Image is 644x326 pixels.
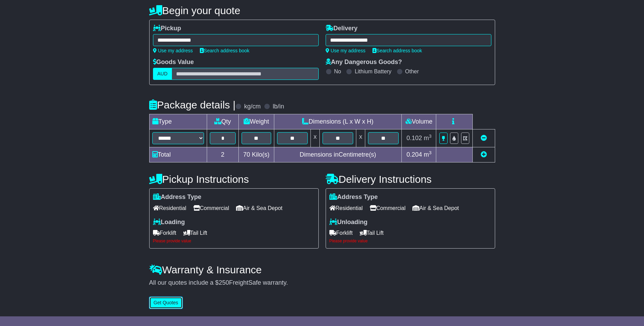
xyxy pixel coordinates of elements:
[149,5,495,16] h4: Begin your quote
[329,203,363,213] span: Residential
[370,203,406,213] span: Commercial
[326,25,358,32] label: Delivery
[200,48,249,53] a: Search address book
[429,150,432,155] sup: 3
[153,239,315,243] div: Please provide value
[329,219,368,226] label: Unloading
[219,279,229,286] span: 250
[274,114,402,129] td: Dimensions (L x W x H)
[153,59,194,66] label: Goods Value
[239,147,274,162] td: Kilo(s)
[329,228,353,238] span: Forklift
[334,68,341,75] label: No
[429,134,432,139] sup: 3
[372,48,422,53] a: Search address book
[244,103,260,111] label: kg/cm
[356,129,365,147] td: x
[153,193,202,201] label: Address Type
[207,114,239,129] td: Qty
[329,193,378,201] label: Address Type
[310,129,319,147] td: x
[207,147,239,162] td: 2
[424,135,432,141] span: m
[326,59,402,66] label: Any Dangerous Goods?
[243,151,250,158] span: 70
[149,114,207,129] td: Type
[153,203,186,213] span: Residential
[274,147,402,162] td: Dimensions in Centimetre(s)
[153,68,172,80] label: AUD
[149,173,319,185] h4: Pickup Instructions
[236,203,283,213] span: Air & Sea Depot
[149,99,236,111] h4: Package details |
[149,264,495,275] h4: Warranty & Insurance
[153,219,185,226] label: Loading
[481,151,487,158] a: Add new item
[149,147,207,162] td: Total
[153,25,181,32] label: Pickup
[407,135,422,141] span: 0.102
[193,203,229,213] span: Commercial
[402,114,436,129] td: Volume
[183,228,207,238] span: Tail Lift
[360,228,384,238] span: Tail Lift
[149,297,183,309] button: Get Quotes
[412,203,459,213] span: Air & Sea Depot
[153,228,176,238] span: Forklift
[329,239,491,243] div: Please provide value
[326,48,366,53] a: Use my address
[149,279,495,287] div: All our quotes include a $ FreightSafe warranty.
[407,151,422,158] span: 0.204
[355,68,391,75] label: Lithium Battery
[424,151,432,158] span: m
[405,68,419,75] label: Other
[273,103,284,111] label: lb/in
[326,173,495,185] h4: Delivery Instructions
[153,48,193,53] a: Use my address
[481,135,487,141] a: Remove this item
[239,114,274,129] td: Weight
